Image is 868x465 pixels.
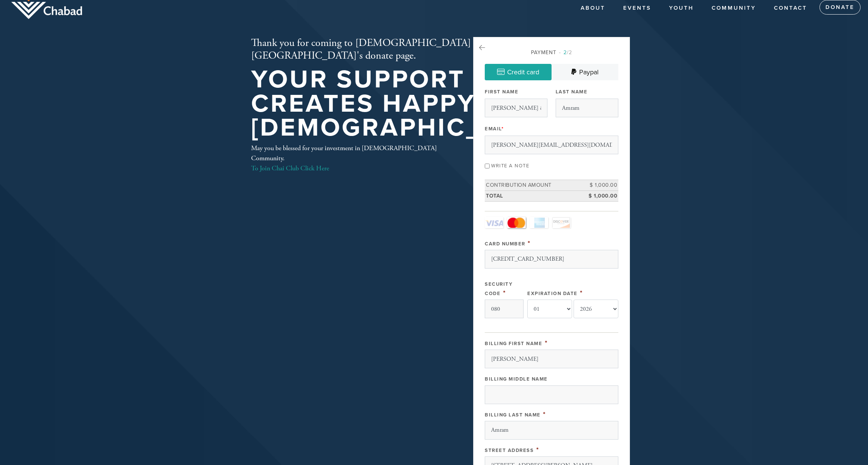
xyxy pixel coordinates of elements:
label: Billing Middle Name [485,376,548,382]
span: This field is required. [502,126,504,132]
a: MasterCard [507,217,526,228]
label: Expiration Date [527,291,578,297]
label: Street Address [485,447,534,453]
td: $ 1,000.00 [585,190,618,201]
label: Write a note [491,163,529,169]
label: First Name [485,89,518,95]
label: Card Number [485,241,525,247]
a: Amex [530,217,548,228]
span: This field is required. [503,289,506,297]
label: Billing First Name [485,341,542,347]
label: Security Code [485,281,512,297]
select: Expiration Date year [574,300,618,318]
td: $ 1,000.00 [585,180,618,191]
a: YOUTH [664,1,699,15]
div: Payment [485,49,618,56]
td: Contribution Amount [485,180,585,191]
a: Visa [485,217,503,228]
span: This field is required. [528,239,531,247]
h1: Your support creates happy [DEMOGRAPHIC_DATA]! [251,68,571,140]
span: This field is required. [580,289,583,297]
select: Expiration Date month [527,300,572,318]
a: To Join Chai Club Click Here [251,164,329,173]
a: Paypal [552,64,618,80]
a: Discover [552,217,571,228]
div: May you be blessed for your investment in [DEMOGRAPHIC_DATA] Community. [251,143,449,173]
label: Billing Last Name [485,412,541,418]
span: /2 [559,49,572,56]
span: This field is required. [536,446,539,454]
a: COMMUNITY [706,1,762,15]
a: Contact [768,1,813,15]
a: About [575,1,611,15]
label: Email [485,125,504,132]
a: Credit card [485,64,552,80]
span: 2 [563,49,567,56]
label: Last Name [556,89,588,95]
span: This field is required. [545,339,548,347]
h2: Thank you for coming to [DEMOGRAPHIC_DATA][GEOGRAPHIC_DATA]'s donate page. [251,37,571,62]
td: Total [485,190,585,201]
a: Events [618,1,657,15]
span: This field is required. [543,410,546,418]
